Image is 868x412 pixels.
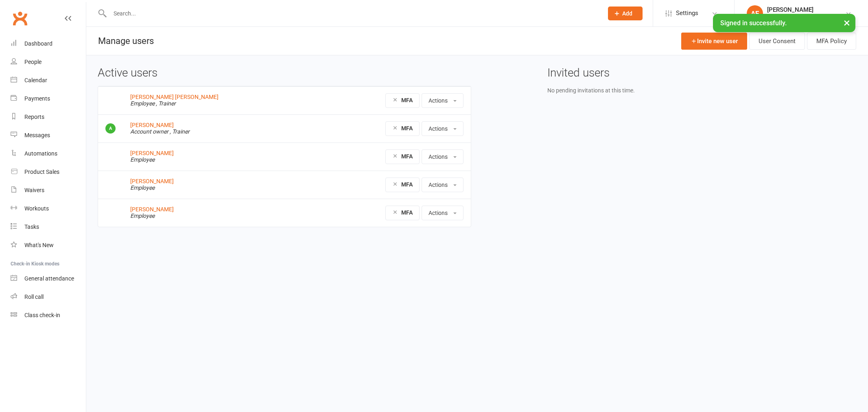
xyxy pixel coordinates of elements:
button: Actions [422,93,464,108]
em: Account owner [130,128,168,135]
div: Roll call [24,294,44,300]
a: Roll call [11,288,86,306]
a: People [11,53,86,71]
span: Settings [676,4,698,22]
div: People [24,59,42,65]
div: Product Sales [24,169,59,175]
div: Class check-in [24,312,60,318]
div: Messages [24,132,50,138]
span: Signed in successfully. [720,19,787,27]
a: [PERSON_NAME] [130,122,174,128]
a: Payments [11,90,86,108]
div: Automations [24,150,57,157]
input: Search... [107,8,597,19]
button: Actions [422,121,464,136]
h1: Manage users [86,27,154,55]
strong: MFA [401,209,413,216]
a: Reports [11,108,86,126]
em: Employee [130,100,155,107]
em: Employee [130,184,155,191]
div: Tasks [24,224,39,230]
a: Class kiosk mode [11,306,86,324]
button: Add [608,7,643,20]
a: Calendar [11,71,86,90]
div: Waivers [24,187,44,193]
em: , Trainer [156,100,176,107]
div: [PERSON_NAME] [767,6,845,13]
a: Invite new user [681,33,747,50]
div: What's New [24,242,54,248]
strong: MFA [401,97,413,103]
div: Workouts [24,205,49,212]
a: [PERSON_NAME] [130,206,174,213]
div: AF [747,5,763,22]
button: MFA Policy [807,33,856,50]
h3: Invited users [547,67,857,79]
a: Waivers [11,181,86,199]
em: Employee [130,213,155,219]
a: Messages [11,126,86,145]
a: Automations [11,145,86,163]
strong: MFA [401,153,413,160]
a: Tasks [11,218,86,236]
div: General attendance [24,275,74,282]
a: Clubworx [10,8,30,28]
button: × [840,14,854,31]
a: Product Sales [11,163,86,181]
div: Dashboard [24,40,52,47]
a: General attendance kiosk mode [11,270,86,288]
span: Add [622,10,632,17]
a: Dashboard [11,35,86,53]
em: , Trainer [170,128,190,135]
button: Actions [422,178,464,192]
div: Payments [24,95,50,102]
div: No pending invitations at this time. [547,86,857,95]
a: [PERSON_NAME] [130,178,174,184]
strong: MFA [401,125,413,131]
h3: Active users [98,67,471,79]
a: [PERSON_NAME] [130,150,174,156]
a: What's New [11,236,86,254]
a: Workouts [11,199,86,218]
button: Actions [422,149,464,164]
div: [PERSON_NAME] Elite Dee Why [767,13,845,21]
button: Actions [422,206,464,220]
a: User Consent [749,33,805,50]
div: Calendar [24,77,47,83]
strong: MFA [401,181,413,188]
div: Reports [24,114,44,120]
a: [PERSON_NAME] [PERSON_NAME] [130,94,219,100]
em: Employee [130,156,155,163]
